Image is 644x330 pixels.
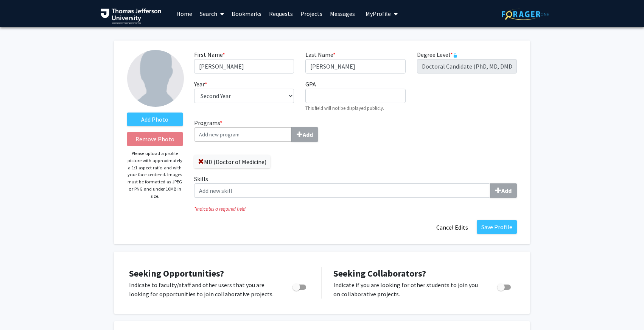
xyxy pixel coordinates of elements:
[431,220,473,235] button: Cancel Edits
[194,155,270,168] label: MD (Doctor of Medicine)
[305,50,336,59] label: Last Name
[303,131,313,138] b: Add
[101,8,161,24] img: Thomas Jefferson University Logo
[127,150,183,200] p: Please upload a profile picture with approximately a 1:1 aspect ratio and with your face centered...
[127,50,184,107] img: Profile Picture
[477,220,517,234] button: Save Profile
[305,80,316,89] label: GPA
[297,0,326,27] a: Projects
[265,0,297,27] a: Requests
[196,0,228,27] a: Search
[194,80,207,89] label: Year
[6,296,32,324] iframe: Chat
[194,127,292,142] input: Programs*Add
[291,127,318,142] button: Programs*
[366,10,391,17] span: My Profile
[333,267,426,279] span: Seeking Collaborators?
[502,8,549,20] img: ForagerOne Logo
[490,183,517,198] button: Skills
[194,50,225,59] label: First Name
[228,0,265,27] a: Bookmarks
[127,113,183,126] label: AddProfile Picture
[173,0,196,27] a: Home
[194,205,517,213] i: Indicates a required field
[501,187,512,194] b: Add
[417,50,457,59] label: Degree Level
[305,105,384,111] small: This field will not be displayed publicly.
[127,132,183,146] button: Remove Photo
[194,174,517,198] label: Skills
[453,53,457,58] svg: This information is provided and automatically updated by Thomas Jefferson University and is not ...
[129,280,278,299] p: Indicate to faculty/staff and other users that you are looking for opportunities to join collabor...
[333,280,483,299] p: Indicate if you are looking for other students to join you on collaborative projects.
[194,183,490,198] input: SkillsAdd
[289,280,310,292] div: Toggle
[494,280,515,292] div: Toggle
[194,118,350,142] label: Programs
[326,0,359,27] a: Messages
[129,267,224,279] span: Seeking Opportunities?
